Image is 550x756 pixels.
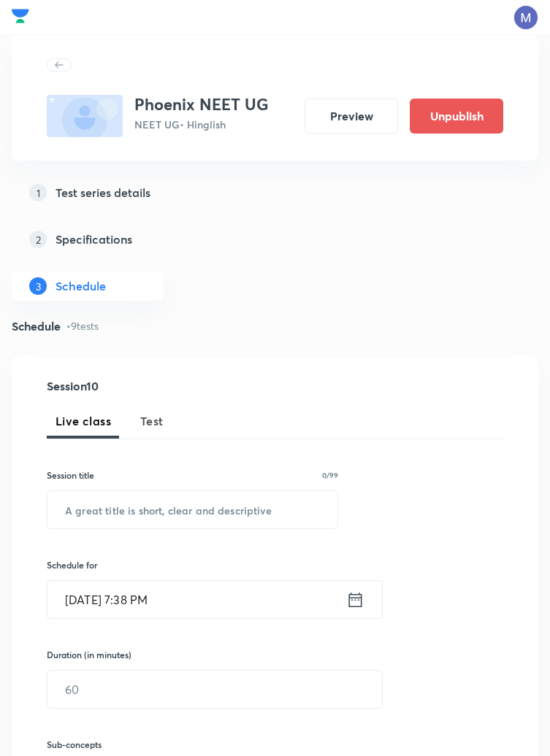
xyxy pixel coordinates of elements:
p: 1 [29,184,47,201]
button: Preview [305,99,398,134]
button: Unpublish [410,99,503,134]
h4: Session 10 [47,380,283,392]
span: Test [140,412,164,430]
img: fallback-thumbnail.png [47,95,123,137]
img: Company Logo [12,5,29,27]
input: 60 [47,671,382,708]
h5: Specifications [56,231,132,248]
p: NEET UG • Hinglish [134,117,269,132]
h6: Sub-concepts [47,738,338,751]
span: Live class [56,412,111,430]
p: 2 [29,231,47,248]
h4: Schedule [12,320,61,332]
h3: Phoenix NEET UG [134,95,269,114]
h6: Duration (in minutes) [47,648,131,661]
img: Mangilal Choudhary [513,5,538,30]
a: Company Logo [12,5,29,31]
h6: Schedule for [47,558,338,571]
h5: Test series details [56,184,150,201]
h5: Schedule [56,277,106,295]
p: 0/99 [322,471,338,479]
p: • 9 tests [66,318,99,333]
p: 3 [29,277,47,295]
a: 2Specifications [12,225,538,254]
h6: Session title [47,468,94,482]
a: 1Test series details [12,178,538,207]
input: A great title is short, clear and descriptive [47,491,337,528]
